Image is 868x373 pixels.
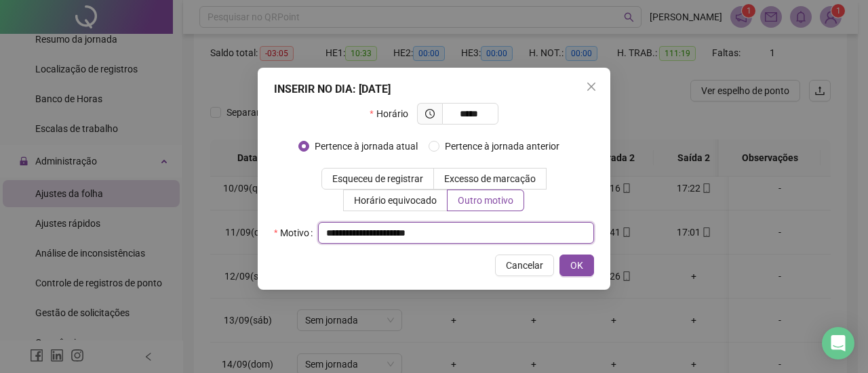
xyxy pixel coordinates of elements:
[370,103,416,125] label: Horário
[332,173,423,184] span: Esqueceu de registrar
[580,76,602,97] button: Close
[354,195,437,206] span: Horário equivocado
[458,195,513,206] span: Outro motivo
[274,81,594,97] div: INSERIR NO DIA : [DATE]
[570,258,583,273] span: OK
[586,81,597,92] span: close
[444,173,536,184] span: Excesso de marcação
[309,139,423,154] span: Pertence à jornada atual
[822,327,854,359] div: Open Intercom Messenger
[439,139,565,154] span: Pertence à jornada anterior
[506,258,543,273] span: Cancelar
[559,255,594,276] button: OK
[425,109,435,118] span: clock-circle
[274,222,318,244] label: Motivo
[495,255,554,276] button: Cancelar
